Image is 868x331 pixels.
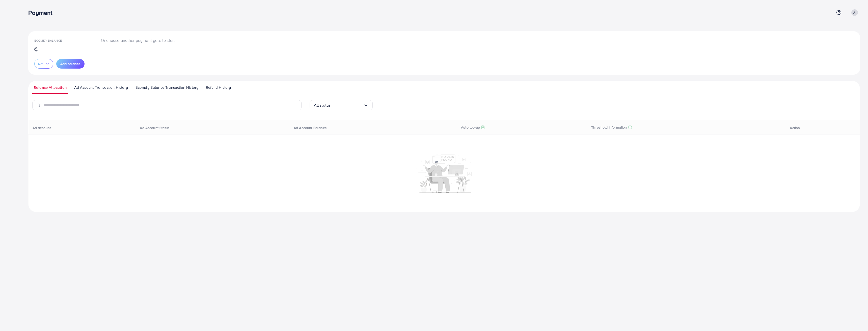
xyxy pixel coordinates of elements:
div: Search for option [310,100,373,110]
h3: Payment [28,9,56,16]
span: Ad Account Transaction History [74,85,128,90]
button: Refund [34,59,53,69]
input: Search for option [331,101,363,109]
span: Add balance [60,61,80,66]
span: Refund History [206,85,231,90]
span: Balance Allocation [34,85,67,90]
span: Ecomdy Balance Transaction History [135,85,198,90]
span: Refund [38,61,49,66]
button: Add balance [56,59,85,69]
p: Or choose another payment gate to start [101,37,175,43]
span: Ecomdy Balance [34,38,62,43]
span: All status [314,101,331,109]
